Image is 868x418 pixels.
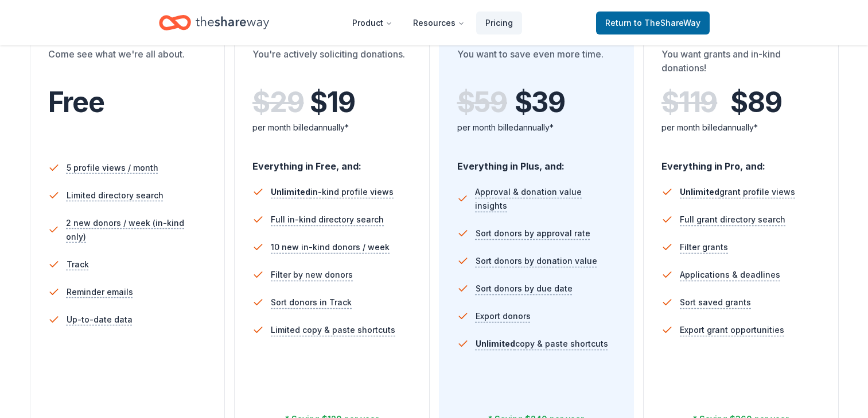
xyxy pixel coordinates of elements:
[66,216,207,244] span: 2 new donors / week (in-kind only)
[515,86,565,118] span: $ 39
[404,11,474,34] button: Resources
[476,339,515,348] span: Unlimited
[271,268,353,282] span: Filter by new donors
[476,227,590,240] span: Sort donors by approval rate
[343,9,522,36] nav: Main
[605,16,700,30] span: Return
[271,240,390,254] span: 10 new in-kind donors / week
[475,185,616,213] span: Approval & donation value insights
[680,187,795,197] span: grant profile views
[159,9,269,36] a: Home
[271,213,384,227] span: Full in-kind directory search
[476,309,531,323] span: Export donors
[661,149,820,174] div: Everything in Pro, and:
[457,149,616,174] div: Everything in Plus, and:
[343,11,402,34] button: Product
[680,240,728,254] span: Filter grants
[661,47,820,79] div: You want grants and in-kind donations!
[310,86,355,118] span: $ 19
[457,47,616,79] div: You want to save even more time.
[661,121,820,135] div: per month billed annually*
[680,323,784,337] span: Export grant opportunities
[476,282,573,296] span: Sort donors by due date
[271,296,352,309] span: Sort donors in Track
[67,285,133,299] span: Reminder emails
[67,313,133,327] span: Up-to-date data
[476,11,522,34] a: Pricing
[67,189,164,202] span: Limited directory search
[476,254,597,268] span: Sort donors by donation value
[252,149,411,174] div: Everything in Free, and:
[67,258,89,271] span: Track
[271,187,310,197] span: Unlimited
[680,187,719,197] span: Unlimited
[680,213,785,227] span: Full grant directory search
[48,85,104,119] span: Free
[680,268,780,282] span: Applications & deadlines
[252,121,411,135] div: per month billed annually*
[67,161,158,175] span: 5 profile views / month
[252,47,411,79] div: You're actively soliciting donations.
[48,47,207,79] div: Come see what we're all about.
[596,11,710,34] a: Returnto TheShareWay
[680,296,751,309] span: Sort saved grants
[457,121,616,135] div: per month billed annually*
[271,323,395,337] span: Limited copy & paste shortcuts
[730,86,781,118] span: $ 89
[476,339,608,348] span: copy & paste shortcuts
[634,18,700,28] span: to TheShareWay
[271,187,394,197] span: in-kind profile views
